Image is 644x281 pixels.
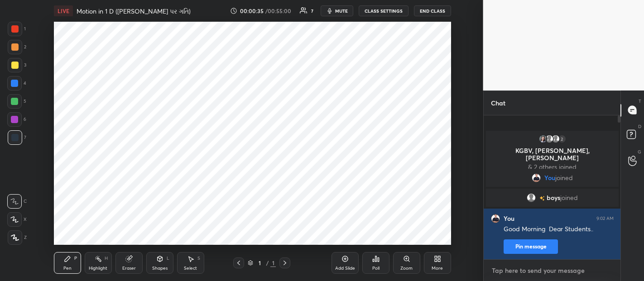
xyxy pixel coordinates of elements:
div: Good Morning Dear Students.. [504,225,614,234]
img: default.png [551,134,560,143]
button: End Class [414,5,451,16]
p: & 2 others joined [491,163,613,171]
div: 7 [8,130,26,145]
div: X [7,212,27,227]
button: Pin message [504,239,558,254]
p: G [638,148,641,155]
img: b9b8c977c0ad43fea1605c3bc145410e.jpg [532,173,541,182]
div: 4 [7,76,26,90]
span: boys [547,194,560,201]
img: no-rating-badge.077c3623.svg [539,196,545,201]
div: 6 [7,112,26,127]
div: LIVE [54,5,73,16]
img: b9b8c977c0ad43fea1605c3bc145410e.jpg [491,214,500,223]
div: More [432,266,443,271]
span: joined [560,194,578,201]
div: L [167,256,169,261]
img: default.png [544,134,553,143]
div: C [7,194,27,209]
div: Poll [372,266,380,271]
div: 1 [255,260,264,266]
div: Zoom [400,266,413,271]
p: Chat [484,91,513,115]
div: 1 [270,259,276,267]
div: 1 [8,22,26,36]
div: Select [184,266,197,271]
div: Highlight [89,266,107,271]
button: mute [321,5,353,16]
h4: Motion in 1 D ([PERSON_NAME] પર ગતિ) [77,7,191,15]
div: 9:02 AM [596,216,614,221]
div: / [266,260,269,266]
div: 3 [8,58,26,72]
div: Eraser [122,266,136,271]
div: P [74,256,77,261]
div: 7 [311,9,313,13]
p: D [638,123,641,130]
div: Z [8,230,27,245]
div: H [105,256,108,261]
div: 2 [557,134,566,143]
div: grid [484,129,621,259]
span: joined [555,174,573,181]
div: Shapes [152,266,168,271]
h6: You [504,214,514,223]
div: Add Slide [335,266,355,271]
div: S [197,256,200,261]
span: You [544,174,555,181]
img: 3 [538,134,547,143]
button: CLASS SETTINGS [359,5,409,16]
div: 5 [7,94,26,109]
span: mute [335,8,348,14]
div: Pen [63,266,72,271]
p: KGBV, [PERSON_NAME], [PERSON_NAME] [491,147,613,162]
p: T [639,98,641,105]
img: default.png [527,193,536,202]
div: 2 [8,40,26,54]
